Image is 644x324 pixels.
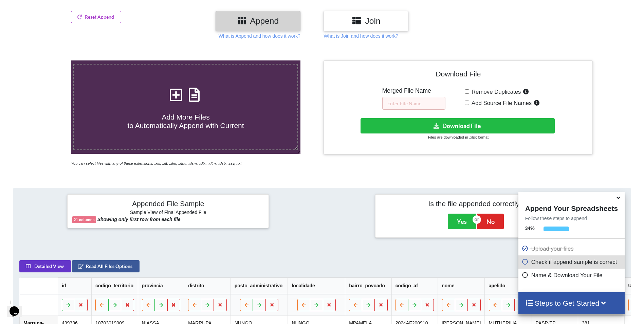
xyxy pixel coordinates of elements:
[231,278,288,294] th: posto_administrativo
[428,135,489,139] small: Files are downloaded in .xlsx format
[19,260,71,273] button: Detailed View
[361,118,555,133] button: Download File
[438,278,484,294] th: nome
[518,215,625,222] p: Follow these steps to append
[74,218,95,222] b: 21 columns
[518,202,625,213] h4: Append Your Spreadsheets
[184,278,231,294] th: distrito
[391,278,438,294] th: codigo_af
[72,199,264,209] h4: Appended File Sample
[127,113,244,129] span: Add More Files to Automatically Append with Current
[525,299,618,307] h4: Steps to Get Started
[329,66,588,85] h4: Download File
[324,33,398,39] p: What is Join and how does it work?
[97,217,181,222] b: Showing only first row from each file
[522,271,623,280] p: Name & Download Your File
[91,278,138,294] th: codigo_territorio
[469,100,532,106] span: Add Source File Names
[380,199,572,208] h4: Is the file appended correctly?
[219,33,300,39] p: What is Append and how does it work?
[72,210,264,216] h6: Sample View of Final Appended File
[382,97,445,110] input: Enter File Name
[525,226,535,231] b: 34 %
[138,278,184,294] th: provincia
[221,16,295,26] h3: Append
[72,260,140,273] button: Read All Files Options
[345,278,391,294] th: bairro_povoado
[448,214,476,229] button: Yes
[469,89,521,95] span: Remove Duplicates
[485,278,532,294] th: apelido
[477,214,504,229] button: No
[71,11,121,23] button: Reset Append
[288,278,345,294] th: localidade
[382,87,445,94] h5: Merged File Name
[7,297,29,317] iframe: chat widget
[329,16,403,26] h3: Join
[71,161,241,165] i: You can select files with any of these extensions: .xls, .xlt, .xlm, .xlsx, .xlsm, .xltx, .xltm, ...
[522,245,623,253] p: Upload your files
[522,258,623,266] p: Check if append sample is correct
[58,278,91,294] th: id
